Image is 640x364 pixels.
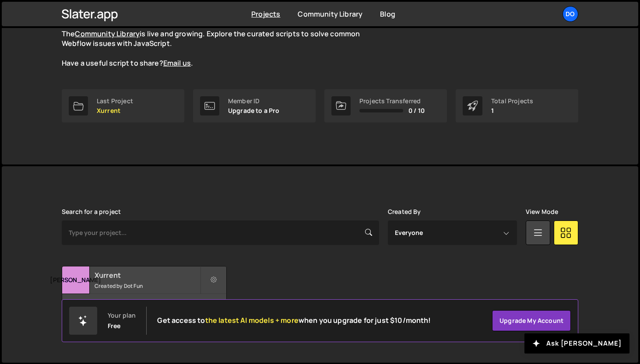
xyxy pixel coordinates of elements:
[491,107,533,114] p: 1
[97,107,133,114] p: Xurrent
[108,312,136,319] div: Your plan
[563,6,578,22] a: Do
[62,29,377,68] p: The is live and growing. Explore the curated scripts to solve common Webflow issues with JavaScri...
[251,9,280,19] a: Projects
[108,322,121,329] div: Free
[97,98,133,105] div: Last Project
[492,310,571,331] a: Upgrade my account
[228,98,280,105] div: Member ID
[524,333,629,353] button: Ask [PERSON_NAME]
[491,98,533,105] div: Total Projects
[95,270,200,280] h2: Xurrent
[205,315,299,325] span: the latest AI models + more
[228,107,280,114] p: Upgrade to a Pro
[62,294,226,320] div: 17 pages, last updated by Dot Fun [DATE]
[298,9,362,19] a: Community Library
[526,208,558,215] label: View Mode
[75,29,140,38] a: Community Library
[62,208,121,215] label: Search for a project
[163,58,191,68] a: Email us
[62,220,379,245] input: Type your project...
[359,98,425,105] div: Projects Transferred
[62,266,90,294] div: [PERSON_NAME]
[157,316,431,325] h2: Get access to when you upgrade for just $10/month!
[380,9,395,19] a: Blog
[95,282,200,290] small: Created by Dot Fun
[62,89,184,122] a: Last Project Xurrent
[388,208,421,215] label: Created By
[62,266,227,321] a: [PERSON_NAME] Xurrent Created by Dot Fun 17 pages, last updated by Dot Fun [DATE]
[408,107,425,114] span: 0 / 10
